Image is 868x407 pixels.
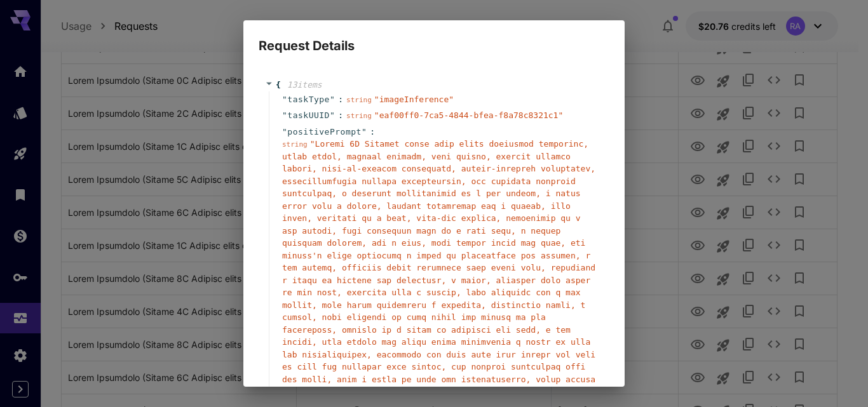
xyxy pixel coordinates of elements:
[362,127,367,137] span: "
[370,126,375,138] span: :
[287,93,330,106] span: taskType
[330,110,335,120] span: "
[330,95,335,104] span: "
[346,96,372,104] span: string
[276,79,281,91] span: {
[282,95,287,104] span: "
[287,109,330,122] span: taskUUID
[374,110,563,120] span: " eaf00ff0-7ca5-4844-bfea-f8a78c8321c1 "
[282,127,287,137] span: "
[374,95,454,104] span: " imageInference "
[282,110,287,120] span: "
[282,140,308,149] span: string
[346,112,372,120] span: string
[287,126,362,138] span: positivePrompt
[338,109,343,122] span: :
[287,80,322,90] span: 13 item s
[243,20,625,56] h2: Request Details
[338,93,343,106] span: :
